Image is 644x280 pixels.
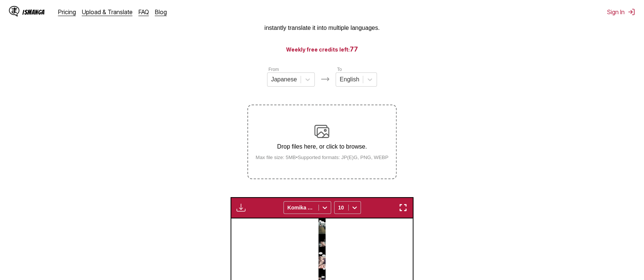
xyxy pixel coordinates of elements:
[82,8,133,16] a: Upload & Translate
[155,8,167,16] a: Blog
[250,143,394,150] p: Drop files here, or click to browse.
[18,44,626,54] h3: Weekly free credits left:
[607,8,635,16] button: Sign In
[22,9,45,16] div: IsManga
[628,8,635,16] img: Sign out
[237,203,245,212] img: Download translated images
[9,6,19,16] img: IsManga Logo
[58,8,76,16] a: Pricing
[269,67,279,72] label: From
[9,6,58,18] a: IsManga LogoIsManga
[250,155,394,160] small: Max file size: 5MB • Supported formats: JP(E)G, PNG, WEBP
[337,67,342,72] label: To
[321,75,330,84] img: Languages icon
[139,8,149,16] a: FAQ
[399,203,407,212] img: Enter fullscreen
[173,16,471,32] p: Experience seamless manga translation with our cutting-edge AI technology. Upload your favorite m...
[350,45,358,53] span: 77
